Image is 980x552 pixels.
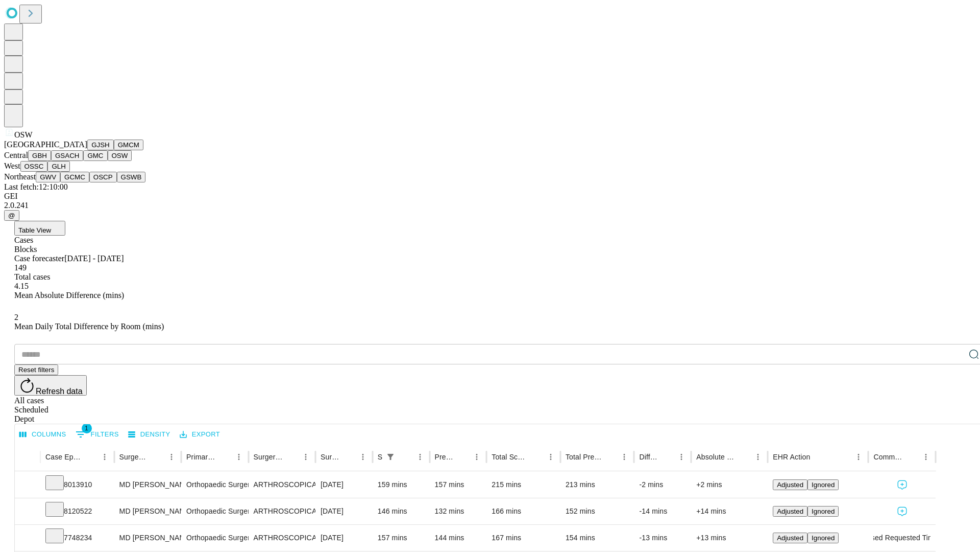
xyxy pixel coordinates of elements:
[4,201,976,210] div: 2.0.241
[164,450,179,464] button: Menu
[83,450,97,464] button: Sort
[186,472,243,498] div: Orthopaedic Surgery
[378,525,425,551] div: 157 mins
[20,503,35,521] button: Expand
[529,450,544,464] button: Sort
[356,450,370,464] button: Menu
[341,450,356,464] button: Sort
[492,525,555,551] div: 167 mins
[20,161,48,172] button: OSSC
[8,212,15,219] span: @
[254,472,310,498] div: ARTHROSCOPICALLY AIDED ACL RECONSTRUCTION
[751,450,765,464] button: Menu
[4,182,68,191] span: Last fetch: 12:10:00
[36,172,60,182] button: GWV
[674,450,689,464] button: Menu
[807,479,839,490] button: Ignored
[254,525,310,551] div: ARTHROSCOPICALLY AIDED ACL RECONSTRUCTION
[435,525,482,551] div: 144 mins
[14,130,33,139] span: OSW
[321,472,367,498] div: [DATE]
[566,453,602,461] div: Total Predicted Duration
[904,450,919,464] button: Sort
[807,533,839,543] button: Ignored
[777,508,803,515] span: Adjusted
[321,453,340,461] div: Surgery Date
[114,140,143,150] button: GMCM
[4,192,976,201] div: GEI
[603,450,617,464] button: Sort
[97,450,112,464] button: Menu
[45,525,109,551] div: 7748234
[150,450,164,464] button: Sort
[566,472,629,498] div: 213 mins
[14,263,27,272] span: 149
[378,453,382,461] div: Scheduled In Room Duration
[186,525,243,551] div: Orthopaedic Surgery
[36,387,83,396] span: Refresh data
[321,498,367,524] div: [DATE]
[14,254,64,263] span: Case forecaster
[18,366,54,374] span: Reset filters
[108,150,132,161] button: OSW
[45,498,109,524] div: 8120522
[455,450,470,464] button: Sort
[51,150,83,161] button: GSACH
[119,498,176,524] div: MD [PERSON_NAME]
[737,450,751,464] button: Sort
[177,427,223,443] button: Export
[773,479,807,490] button: Adjusted
[232,450,246,464] button: Menu
[811,450,825,464] button: Sort
[28,150,51,161] button: GBH
[20,476,35,494] button: Expand
[639,525,686,551] div: -13 mins
[873,453,903,461] div: Comments
[639,472,686,498] div: -2 mins
[119,453,149,461] div: Surgeon Name
[284,450,299,464] button: Sort
[299,450,313,464] button: Menu
[773,453,810,461] div: EHR Action
[14,272,50,281] span: Total cases
[696,525,763,551] div: +13 mins
[254,498,310,524] div: ARTHROSCOPICALLY AIDED ACL RECONSTRUCTION
[435,472,482,498] div: 157 mins
[777,481,803,489] span: Adjusted
[254,453,283,461] div: Surgery Name
[851,450,866,464] button: Menu
[544,450,558,464] button: Menu
[773,533,807,543] button: Adjusted
[64,254,124,263] span: [DATE] - [DATE]
[47,161,69,172] button: GLH
[87,140,114,150] button: GJSH
[73,426,121,443] button: Show filters
[17,427,69,443] button: Select columns
[617,450,631,464] button: Menu
[383,450,398,464] button: Show filters
[117,172,146,182] button: GSWB
[45,472,109,498] div: 8013910
[470,450,484,464] button: Menu
[492,472,555,498] div: 215 mins
[60,172,89,182] button: GCMC
[14,322,164,331] span: Mean Daily Total Difference by Room (mins)
[807,506,839,517] button: Ignored
[492,453,528,461] div: Total Scheduled Duration
[566,498,629,524] div: 152 mins
[873,525,930,551] div: Used Requested Time
[4,172,36,181] span: Northeast
[119,525,176,551] div: MD [PERSON_NAME]
[4,151,28,159] span: Central
[14,282,29,290] span: 4.15
[773,506,807,517] button: Adjusted
[4,210,19,221] button: @
[4,140,87,149] span: [GEOGRAPHIC_DATA]
[14,364,58,375] button: Reset filters
[383,450,398,464] div: 1 active filter
[82,423,92,433] span: 1
[812,534,835,542] span: Ignored
[696,453,736,461] div: Absolute Difference
[14,375,87,396] button: Refresh data
[492,498,555,524] div: 166 mins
